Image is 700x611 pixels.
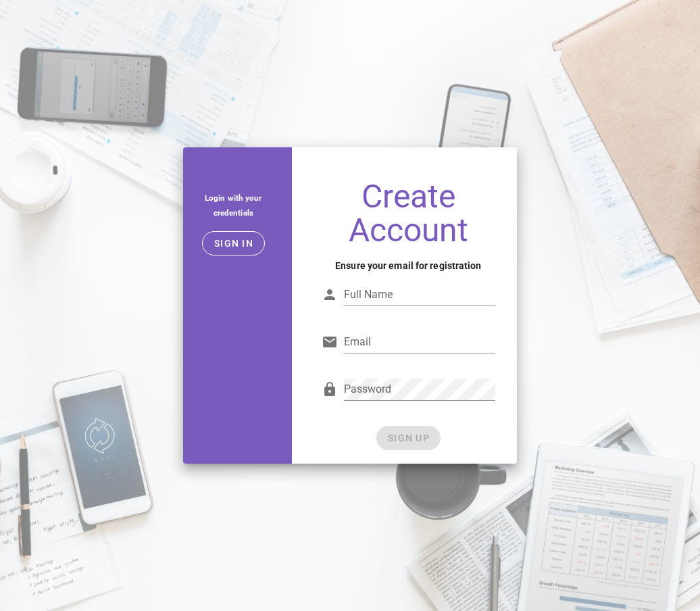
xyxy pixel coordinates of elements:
button: Sign in [202,231,265,255]
h4: Ensure your email for registration [322,258,495,273]
iframe: Tidio Chat [516,524,694,587]
h5: Login with your credentials [194,191,273,220]
span: Sign in [214,238,253,249]
h1: Create Account [322,180,495,247]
